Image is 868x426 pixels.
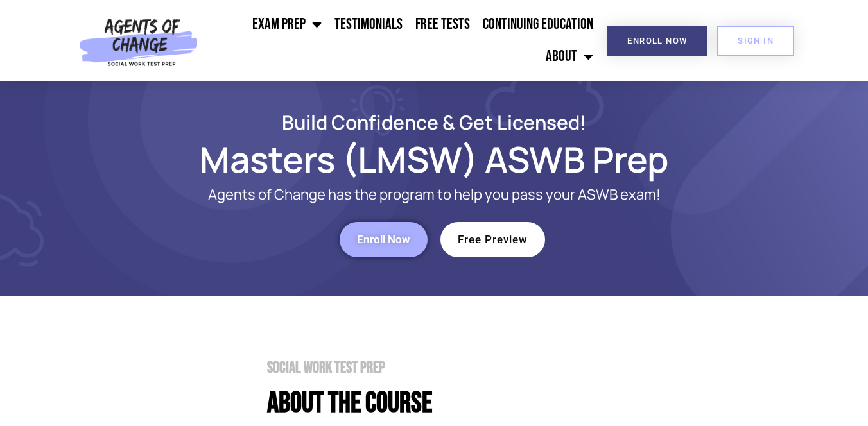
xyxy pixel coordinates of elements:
a: SIGN IN [717,26,794,56]
h4: About the Course [267,389,800,418]
a: Enroll Now [607,26,707,56]
span: SIGN IN [738,37,774,45]
a: Enroll Now [340,222,428,257]
a: Exam Prep [246,8,328,40]
span: Free Preview [458,234,528,245]
a: About [539,40,600,72]
a: Testimonials [328,8,409,40]
a: Free Preview [440,222,545,257]
h2: Social Work Test Prep [267,360,800,376]
span: Enroll Now [627,37,687,45]
a: Continuing Education [476,8,600,40]
span: Enroll Now [357,234,410,245]
h2: Build Confidence & Get Licensed! [68,113,800,132]
p: Agents of Change has the program to help you pass your ASWB exam! [119,187,749,203]
a: Free Tests [409,8,476,40]
nav: Menu [204,8,600,72]
h1: Masters (LMSW) ASWB Prep [68,144,800,174]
